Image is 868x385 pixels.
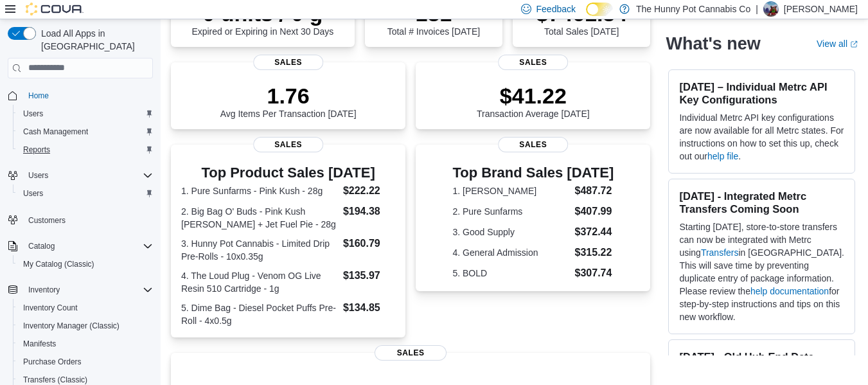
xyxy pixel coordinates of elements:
[28,285,60,295] span: Inventory
[3,86,158,105] button: Home
[679,80,844,106] h3: [DATE] – Individual Metrc API Key Configurations
[181,237,338,263] dt: 3. Hunny Pot Cannabis - Limited Drip Pre-Rolls - 10x0.35g
[23,303,78,313] span: Inventory Count
[23,238,60,254] button: Catalog
[26,3,84,15] img: Cova
[18,300,153,316] span: Inventory Count
[28,91,49,101] span: Home
[18,354,153,370] span: Purchase Orders
[23,238,153,254] span: Catalog
[679,190,844,215] h3: [DATE] - Integrated Metrc Transfers Coming Soon
[253,55,324,70] span: Sales
[375,345,447,361] span: Sales
[477,83,590,119] div: Transaction Average [DATE]
[13,105,158,123] button: Users
[343,300,395,316] dd: $134.85
[666,33,760,54] h2: What's new
[23,127,88,137] span: Cash Management
[181,269,338,295] dt: 4. The Loud Plug - Venom OG Live Resin 510 Cartridge - 1g
[28,241,55,251] span: Catalog
[18,256,100,272] a: My Catalog (Classic)
[3,237,158,255] button: Catalog
[181,165,395,181] h3: Top Product Sales [DATE]
[343,183,395,199] dd: $222.22
[23,259,94,269] span: My Catalog (Classic)
[18,354,87,370] a: Purchase Orders
[18,124,93,139] a: Cash Management
[13,123,158,141] button: Cash Management
[181,301,338,327] dt: 5. Dime Bag - Diesel Pocket Puffs Pre-Roll - 4x0.5g
[18,256,153,272] span: My Catalog (Classic)
[23,321,120,331] span: Inventory Manager (Classic)
[23,87,153,103] span: Home
[23,168,153,183] span: Users
[750,286,829,296] a: help documentation
[23,282,153,298] span: Inventory
[343,268,395,283] dd: $135.97
[3,281,158,299] button: Inventory
[13,184,158,202] button: Users
[18,186,153,201] span: Users
[13,141,158,159] button: Reports
[28,170,48,181] span: Users
[452,165,614,181] h3: Top Brand Sales [DATE]
[18,142,153,157] span: Reports
[452,226,569,238] dt: 3. Good Supply
[18,106,153,121] span: Users
[3,166,158,184] button: Users
[18,186,48,201] a: Users
[18,318,153,334] span: Inventory Manager (Classic)
[452,184,569,197] dt: 1. [PERSON_NAME]
[452,246,569,259] dt: 4. General Admission
[23,88,54,103] a: Home
[343,204,395,219] dd: $194.38
[18,142,55,157] a: Reports
[18,300,83,316] a: Inventory Count
[181,184,338,197] dt: 1. Pure Sunfarms - Pink Kush - 28g
[23,375,87,385] span: Transfers (Classic)
[220,83,357,109] p: 1.76
[784,1,858,17] p: [PERSON_NAME]
[36,27,153,53] span: Load All Apps in [GEOGRAPHIC_DATA]
[23,213,71,228] a: Customers
[498,55,569,70] span: Sales
[18,106,48,121] a: Users
[575,183,614,199] dd: $487.72
[13,335,158,353] button: Manifests
[3,210,158,229] button: Customers
[575,245,614,260] dd: $315.22
[13,255,158,273] button: My Catalog (Classic)
[477,83,590,109] p: $41.22
[701,247,739,258] a: Transfers
[679,111,844,163] p: Individual Metrc API key configurations are now available for all Metrc states. For instructions ...
[23,211,153,228] span: Customers
[636,1,750,17] p: The Hunny Pot Cannabis Co
[452,267,569,280] dt: 5. BOLD
[756,1,758,17] p: |
[181,205,338,231] dt: 2. Big Bag O' Buds - Pink Kush [PERSON_NAME] + Jet Fuel Pie - 28g
[850,40,858,48] svg: External link
[343,236,395,251] dd: $160.79
[23,188,43,199] span: Users
[13,317,158,335] button: Inventory Manager (Classic)
[679,220,844,323] p: Starting [DATE], store-to-store transfers can now be integrated with Metrc using in [GEOGRAPHIC_D...
[23,282,65,298] button: Inventory
[18,124,153,139] span: Cash Management
[253,137,324,152] span: Sales
[23,357,82,367] span: Purchase Orders
[763,1,779,17] div: Kyle Billie
[452,205,569,218] dt: 2. Pure Sunfarms
[817,39,858,49] a: View allExternal link
[23,145,50,155] span: Reports
[18,336,61,352] a: Manifests
[23,168,53,183] button: Users
[575,204,614,219] dd: $407.99
[13,353,158,371] button: Purchase Orders
[575,265,614,281] dd: $307.74
[23,109,43,119] span: Users
[707,151,738,161] a: help file
[498,137,569,152] span: Sales
[679,350,844,363] h3: [DATE] - Old Hub End Date
[220,83,357,119] div: Avg Items Per Transaction [DATE]
[23,339,56,349] span: Manifests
